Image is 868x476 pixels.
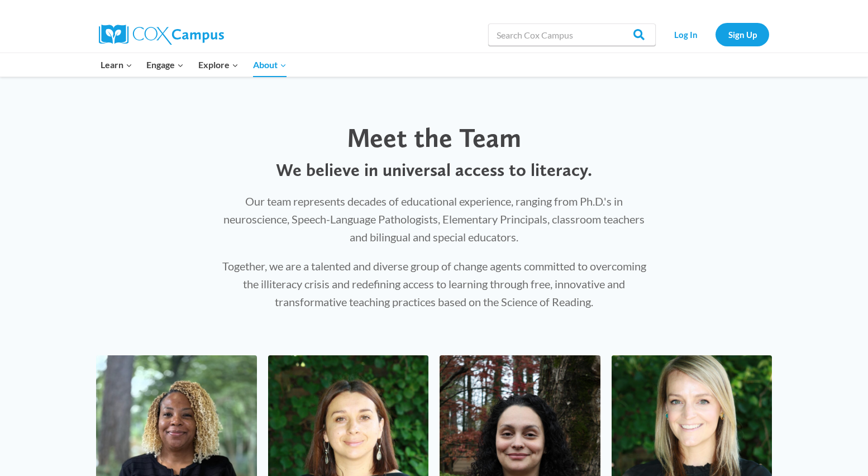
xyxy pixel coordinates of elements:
[101,58,132,72] span: Learn
[198,58,239,72] span: Explore
[253,58,287,72] span: About
[661,23,710,46] a: Log In
[146,58,184,72] span: Engage
[218,192,650,246] p: Our team represents decades of educational experience, ranging from Ph.D.'s in neuroscience, Spee...
[93,53,293,77] nav: Primary Navigation
[347,121,521,154] span: Meet the Team
[716,23,769,46] a: Sign Up
[218,159,650,180] p: We believe in universal access to literacy.
[99,25,224,45] img: Cox Campus
[488,23,656,46] input: Search Cox Campus
[218,257,650,311] p: Together, we are a talented and diverse group of change agents committed to overcoming the illite...
[661,23,769,46] nav: Secondary Navigation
